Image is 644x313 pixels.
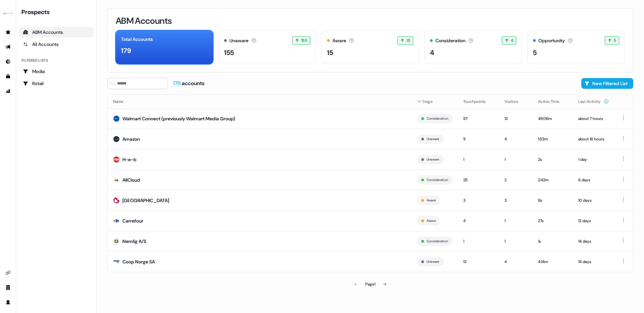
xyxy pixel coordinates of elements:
a: Go to outbound experience [3,42,13,52]
div: 2s [538,156,568,163]
div: 27s [538,217,568,224]
div: 25 [463,177,494,183]
span: 179 [173,80,182,87]
a: Go to integrations [3,267,13,278]
div: 2:42m [538,177,568,183]
div: Stage [417,98,452,105]
a: Go to profile [3,297,13,308]
a: Go to attribution [3,86,13,97]
div: H-e-b [122,156,137,163]
div: ABM Accounts [23,29,90,36]
div: 155 [224,48,234,58]
div: Aware [332,37,346,44]
div: 1 [504,156,527,163]
button: Visitors [504,96,526,108]
div: Nemlig A/S [122,238,146,245]
span: 4 [511,37,513,44]
div: 179 [121,46,131,56]
div: Coop Norge SA [122,258,155,265]
div: Walmart Connect (previously Walmart Media Group) [122,115,235,122]
a: Go to templates [3,71,13,82]
div: 1s [538,238,568,245]
a: Go to Inbound [3,56,13,67]
button: Consideration [427,116,448,122]
div: 1 day [578,156,609,163]
div: 15 [327,48,333,58]
div: Page 1 [365,281,375,288]
div: 97 [463,115,494,122]
button: Unaware [427,259,439,265]
div: Amazon [122,136,140,142]
div: 49:06m [538,115,568,122]
div: [GEOGRAPHIC_DATA] [122,197,169,204]
button: Consideration [427,238,448,244]
div: about 16 hours [578,136,609,142]
div: accounts [173,80,205,87]
div: All Accounts [23,41,90,48]
button: Unaware [427,156,439,163]
div: 14 days [578,238,609,245]
span: 5 [614,37,616,44]
span: 15 [407,37,410,44]
div: 13 [504,115,527,122]
h3: ABM Accounts [116,16,172,25]
div: 3 [504,197,527,204]
span: 155 [301,37,307,44]
div: 1 [463,238,494,245]
button: Last Activity [578,96,609,108]
a: All accounts [19,39,94,50]
div: 1 [504,238,527,245]
div: Retail [23,80,90,87]
div: 1 [504,217,527,224]
div: 1 [463,156,494,163]
div: 4 [430,48,434,58]
div: 4 [504,136,527,142]
div: 6 days [578,177,609,183]
div: 13 [463,258,494,265]
div: 2 [504,177,527,183]
div: 12 days [578,217,609,224]
button: New Filtered List [581,78,633,89]
div: Carrefour [122,217,143,224]
div: 4 [504,258,527,265]
div: 14 days [578,258,609,265]
a: Go to prospects [3,27,13,38]
a: ABM Accounts [19,27,94,38]
button: Active Time [538,96,568,108]
div: Total Accounts [121,36,153,43]
div: 4:14m [538,258,568,265]
button: Touchpoints [463,96,494,108]
div: 4 [463,217,494,224]
a: Go to Media [19,66,94,77]
th: Name [108,95,412,108]
button: Consideration [427,177,448,183]
button: Unaware [427,136,439,142]
div: 3 [463,197,494,204]
div: about 7 hours [578,115,609,122]
div: Consideration [435,37,466,44]
a: Go to team [3,282,13,293]
div: AllCloud [122,177,140,183]
button: Aware [427,218,436,224]
div: Media [23,68,90,75]
div: 5 [533,48,537,58]
div: Unaware [229,37,249,44]
div: Filtered lists [21,58,48,63]
div: 8s [538,197,568,204]
a: Go to Retail [19,78,94,89]
div: 1:53m [538,136,568,142]
div: 11 [463,136,494,142]
div: Opportunity [538,37,565,44]
div: 10 days [578,197,609,204]
div: Prospects [21,8,94,16]
button: Aware [427,197,436,203]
